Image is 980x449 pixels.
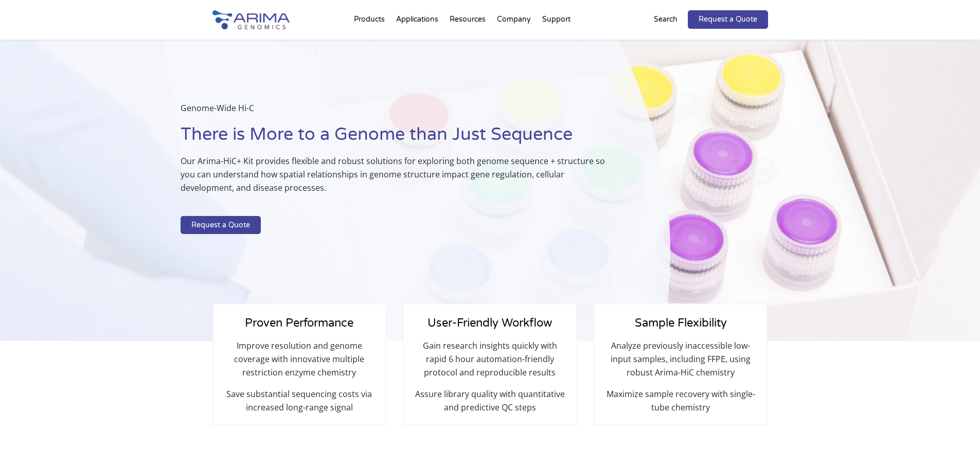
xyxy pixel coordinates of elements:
p: Search [654,13,678,26]
img: Arima-Genomics-logo [212,10,290,29]
span: User-Friendly Workflow [427,316,552,330]
a: Request a Quote [688,10,768,29]
a: Request a Quote [181,216,261,235]
p: Gain research insights quickly with rapid 6 hour automation-friendly protocol and reproducible re... [414,339,565,387]
p: Genome-Wide Hi-C [181,101,619,123]
p: Assure library quality with quantitative and predictive QC steps [414,387,565,414]
p: Save substantial sequencing costs via increased long-range signal [224,387,375,414]
p: Maximize sample recovery with single-tube chemistry [605,387,756,414]
span: Proven Performance [245,316,353,330]
p: Our Arima-HiC+ Kit provides flexible and robust solutions for exploring both genome sequence + st... [181,154,619,203]
p: Improve resolution and genome coverage with innovative multiple restriction enzyme chemistry [224,339,375,387]
h1: There is More to a Genome than Just Sequence [181,123,619,154]
p: Analyze previously inaccessible low-input samples, including FFPE, using robust Arima-HiC chemistry [605,339,756,387]
span: Sample Flexibility [635,316,727,330]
